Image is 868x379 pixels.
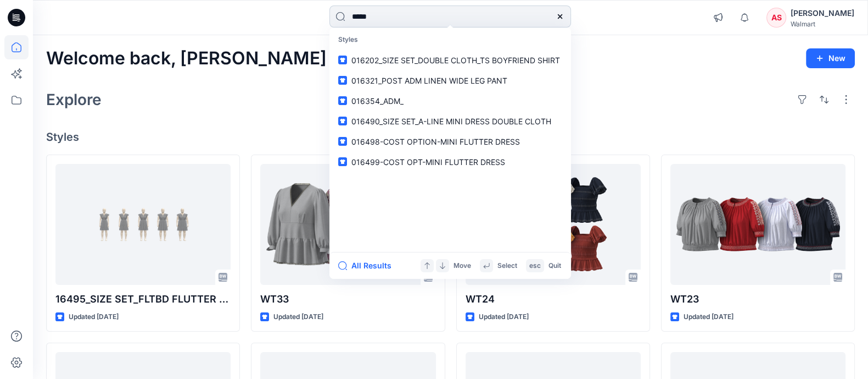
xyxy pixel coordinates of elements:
[332,70,569,91] a: 016321_POST ADM LINEN WIDE LEG PANT
[332,30,569,50] p: Styles
[766,8,786,28] div: AS
[273,311,323,323] p: Updated [DATE]
[46,48,327,69] h2: Welcome back, [PERSON_NAME]
[260,164,435,285] a: WT33
[46,130,855,144] h4: Styles
[69,311,119,323] p: Updated [DATE]
[332,50,569,70] a: 016202_SIZE SET_DOUBLE CLOTH_TS BOYFRIEND SHIRT
[670,164,845,285] a: WT23
[670,292,845,307] p: WT23
[260,292,435,307] p: WT33
[791,7,854,20] div: [PERSON_NAME]
[791,20,854,28] div: Walmart
[332,91,569,111] a: 016354_ADM_
[684,311,733,323] p: Updated [DATE]
[351,157,505,167] span: 016499-COST OPT-MINI FLUTTER DRESS
[548,260,561,272] p: Quit
[806,48,855,68] button: New
[497,260,517,272] p: Select
[529,260,541,272] p: esc
[332,152,569,172] a: 016499-COST OPT-MINI FLUTTER DRESS
[351,96,404,106] span: 016354_ADM_
[332,131,569,152] a: 016498-COST OPTION-MINI FLUTTER DRESS
[338,259,399,272] button: All Results
[46,91,102,108] h2: Explore
[55,292,231,307] p: 16495_SIZE SET_FLTBD FLUTTER SLV MIDI DRESS
[479,311,529,323] p: Updated [DATE]
[466,292,641,307] p: WT24
[351,137,520,146] span: 016498-COST OPTION-MINI FLUTTER DRESS
[351,56,560,65] span: 016202_SIZE SET_DOUBLE CLOTH_TS BOYFRIEND SHIRT
[351,76,507,85] span: 016321_POST ADM LINEN WIDE LEG PANT
[351,117,551,126] span: 016490_SIZE SET_A-LINE MINI DRESS DOUBLE CLOTH
[453,260,471,272] p: Move
[55,164,231,285] a: 16495_SIZE SET_FLTBD FLUTTER SLV MIDI DRESS
[332,111,569,131] a: 016490_SIZE SET_A-LINE MINI DRESS DOUBLE CLOTH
